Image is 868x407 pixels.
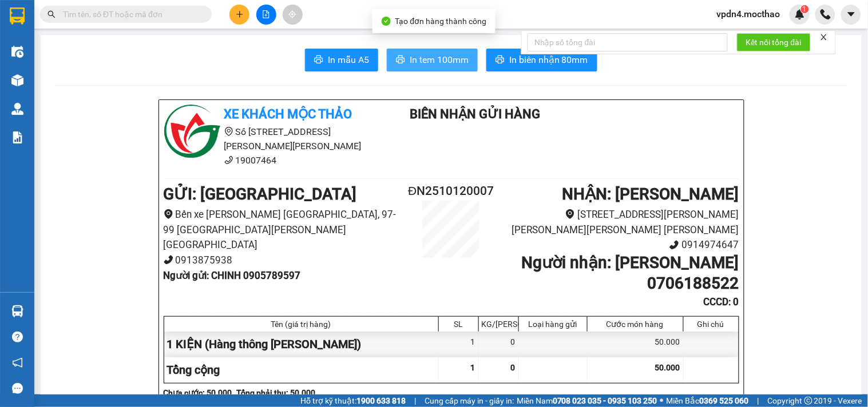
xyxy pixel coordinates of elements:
strong: 1900 633 818 [356,396,406,405]
b: Xe khách Mộc Thảo [224,107,352,121]
b: Chưa cước : 50.000 [164,388,232,397]
span: close [820,33,828,41]
img: solution-icon [11,131,23,143]
div: Cước món hàng [590,320,680,329]
input: Nhập số tổng đài [528,33,728,51]
div: Loại hàng gửi [522,320,584,329]
span: Cung cấp máy in - giấy in: [425,394,514,407]
button: caret-down [841,5,861,25]
li: 0913875938 [164,253,403,268]
div: 0905173143 [10,49,126,65]
img: warehouse-icon [11,305,23,317]
b: Người gửi : CHINH 0905789597 [164,270,301,281]
div: NHẠN [134,35,225,49]
b: Người nhận : [PERSON_NAME] 0706188522 [521,253,739,293]
div: 1 [439,332,479,357]
span: Miền Bắc [667,394,749,407]
span: | [758,394,759,407]
span: phone [669,240,679,250]
div: Tên (giá trị hàng) [167,320,435,329]
span: file-add [262,10,270,18]
strong: 0708 023 035 - 0935 103 250 [553,396,657,405]
span: printer [396,55,405,66]
b: CCCD : 0 [703,296,739,308]
div: 1 KIỆN (Hàng thông [PERSON_NAME]) [164,332,439,357]
b: Tổng phải thu: 50.000 [237,388,316,397]
div: 0 [479,332,519,357]
img: phone-icon [821,9,831,19]
span: 1 [471,363,475,372]
button: printerIn biên nhận 80mm [486,49,597,71]
li: Bến xe [PERSON_NAME] [GEOGRAPHIC_DATA], 97-99 [GEOGRAPHIC_DATA][PERSON_NAME][GEOGRAPHIC_DATA] [164,207,403,253]
span: search [47,10,56,18]
span: In tem 100mm [410,53,469,67]
span: Kết nối tổng đài [746,36,802,49]
li: Số [STREET_ADDRESS][PERSON_NAME][PERSON_NAME] [164,125,376,153]
li: [STREET_ADDRESS][PERSON_NAME][PERSON_NAME][PERSON_NAME] [PERSON_NAME] [499,207,739,237]
span: caret-down [846,9,857,19]
button: Kết nối tổng đài [737,33,811,51]
span: 1 [803,5,807,13]
div: SL [442,320,475,329]
b: Biên Nhận Gửi Hàng [410,107,541,121]
div: 50.000 [588,332,684,357]
span: environment [164,209,173,219]
div: 0327076254 [134,49,225,65]
img: icon-new-feature [795,9,805,19]
span: copyright [804,397,812,405]
div: [PERSON_NAME] [134,10,225,35]
img: logo-vxr [10,7,25,25]
span: Nhận: [134,10,161,22]
li: 19007464 [164,153,376,167]
span: Gửi: [10,10,27,22]
img: logo.jpg [164,105,221,162]
img: warehouse-icon [11,103,23,115]
sup: 1 [801,5,809,13]
span: ⚪️ [660,398,664,403]
h2: ĐN2510120007 [403,182,500,201]
div: 0 [134,65,225,79]
input: Tìm tên, số ĐT hoặc mã đơn [63,8,198,21]
img: warehouse-icon [11,46,23,58]
span: In mẫu A5 [328,53,369,67]
span: message [12,383,23,394]
li: 0914974647 [499,237,739,253]
span: Tạo đơn hàng thành công [395,17,487,26]
button: plus [229,5,249,25]
span: printer [314,55,323,66]
div: KG/[PERSON_NAME] [482,320,516,329]
span: plus [236,10,244,18]
span: Hỗ trợ kỹ thuật: [300,394,406,407]
button: aim [283,5,303,25]
span: | [414,394,416,407]
span: 0 [511,363,516,372]
span: 50.000 [655,363,680,372]
span: check-circle [382,17,391,26]
span: In biên nhận 80mm [509,53,588,67]
span: phone [224,155,233,165]
span: Miền Nam [517,394,657,407]
div: [GEOGRAPHIC_DATA] [10,10,126,35]
button: printerIn tem 100mm [387,49,478,71]
strong: 0369 525 060 [700,396,749,405]
span: environment [224,127,233,136]
span: aim [288,10,296,18]
button: file-add [256,5,276,25]
div: TOÀN [10,35,126,49]
b: GỬI : [GEOGRAPHIC_DATA] [164,185,357,203]
b: NHẬN : [PERSON_NAME] [562,185,739,203]
span: printer [496,55,505,66]
span: notification [12,357,23,368]
img: warehouse-icon [11,74,23,86]
span: vpdn4.mocthao [708,7,790,21]
span: Tổng cộng [167,363,220,377]
button: printerIn mẫu A5 [305,49,378,71]
span: question-circle [12,332,23,342]
span: environment [565,209,575,219]
span: phone [164,255,173,265]
div: Ghi chú [687,320,736,329]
